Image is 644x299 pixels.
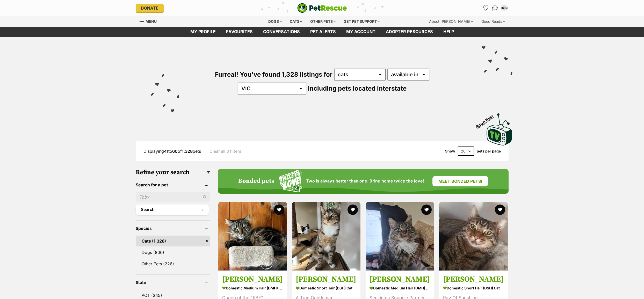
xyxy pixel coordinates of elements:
[381,27,438,37] a: Adopter resources
[238,178,274,185] h4: Bonded pets
[143,149,201,154] span: Displaying to of pets
[341,27,381,37] a: My account
[136,169,210,176] h3: Refine your search
[477,149,501,153] label: pets per page
[136,192,210,202] input: Toby
[136,236,210,246] a: Cats (1,328)
[366,202,434,271] img: Cynthia - Domestic Medium Hair (DMH) Cat
[502,5,507,11] div: MS
[274,205,284,215] button: favourite
[297,3,347,13] a: PetRescue
[495,205,505,215] button: favourite
[222,274,283,284] h3: [PERSON_NAME]
[438,27,459,37] a: Help
[279,170,302,193] img: Squiggle
[443,274,504,284] h3: [PERSON_NAME]
[209,149,241,154] a: Clear all 3 filters
[425,16,477,27] div: About [PERSON_NAME]
[370,274,430,284] h3: [PERSON_NAME]
[296,284,357,292] strong: Domestic Short Hair (DSH) Cat
[482,4,509,12] ul: Account quick links
[478,16,509,27] div: Good Reads
[370,284,430,292] strong: Domestic Medium Hair (DMH) Cat
[136,226,210,231] header: Species
[308,85,407,92] span: including pets located interstate
[487,113,512,145] img: PetRescue TV logo
[307,16,339,27] div: Other pets
[140,16,160,26] a: Menu
[445,149,455,153] span: Show
[439,202,508,271] img: Minnie - Domestic Short Hair (DSH) Cat
[215,71,332,78] span: Furreal! You've found 1,328 listings for
[136,205,209,215] button: Search
[475,111,498,129] span: Boop this!
[491,4,499,12] a: Conversations
[172,149,178,154] strong: 60
[296,274,357,284] h3: [PERSON_NAME]
[340,16,383,27] div: Get pet support
[297,3,347,13] img: logo-cat-932fe2b9b8326f06289b0f2fb663e598f794de774fb13d1741a6617ecf9a85b4.svg
[136,247,210,258] a: Dogs (800)
[306,179,424,184] span: Two is always better than one. Bring home twice the love!
[136,4,164,12] a: Donate
[182,149,193,154] strong: 1,328
[487,109,512,147] a: Boop this!
[421,205,432,215] button: favourite
[185,27,221,37] a: My profile
[482,4,490,12] a: Favourites
[286,16,306,27] div: Cats
[146,19,157,24] span: Menu
[164,149,168,154] strong: 41
[221,27,258,37] a: Favourites
[292,202,360,271] img: Bramble - Domestic Short Hair (DSH) Cat
[222,284,283,292] strong: Domestic Medium Hair (DMH) Cat
[500,4,509,12] button: My account
[305,27,341,37] a: Pet alerts
[136,258,210,269] a: Other Pets (226)
[492,5,498,11] img: chat-41dd97257d64d25036548639549fe6c8038ab92f7586957e7f3b1b290dea8141.svg
[218,202,287,271] img: Chloe - Domestic Medium Hair (DMH) Cat
[258,27,305,37] a: conversations
[443,284,504,292] strong: Domestic Short Hair (DSH) Cat
[136,183,210,187] header: Search for a pet
[136,280,210,285] header: State
[265,16,285,27] div: Dogs
[432,176,488,186] a: Meet bonded pets!
[348,205,358,215] button: favourite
